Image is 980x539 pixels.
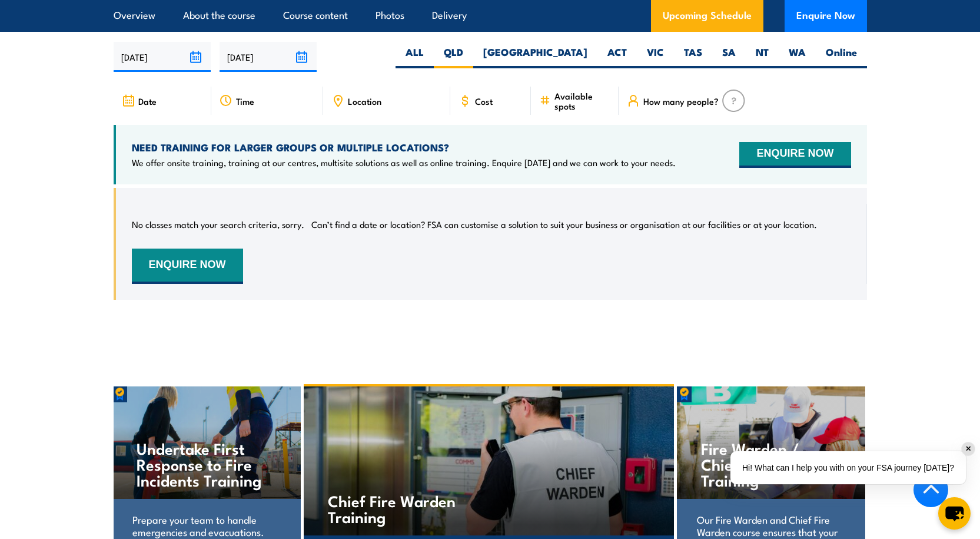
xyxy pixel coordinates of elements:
label: TAS [674,45,712,68]
h4: NEED TRAINING FOR LARGER GROUPS OR MULTIPLE LOCATIONS? [132,141,676,154]
p: No classes match your search criteria, sorry. [132,219,304,230]
label: QLD [434,45,473,68]
span: Date [138,96,157,106]
label: [GEOGRAPHIC_DATA] [473,45,597,68]
h4: Chief Fire Warden Training [328,492,466,524]
h4: Undertake First Response to Fire Incidents Training [137,440,276,488]
input: To date [220,42,317,72]
button: chat-button [938,497,971,530]
span: Available spots [554,91,610,111]
button: ENQUIRE NOW [132,249,243,284]
input: From date [114,42,211,72]
span: Time [236,96,254,106]
h4: Fire Warden / Chief Fire Warden Training [701,440,841,488]
div: ✕ [962,442,975,455]
p: We offer onsite training, training at our centres, multisite solutions as well as online training... [132,157,676,168]
span: Cost [475,96,493,106]
span: Location [348,96,381,106]
button: ENQUIRE NOW [739,142,851,168]
label: NT [746,45,779,68]
label: ALL [396,45,434,68]
label: ACT [597,45,637,68]
span: How many people? [643,96,719,106]
label: Online [816,45,867,68]
label: VIC [637,45,674,68]
p: Can’t find a date or location? FSA can customise a solution to suit your business or organisation... [311,219,817,230]
label: WA [779,45,816,68]
label: SA [712,45,746,68]
div: Hi! What can I help you with on your FSA journey [DATE]? [730,451,966,484]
